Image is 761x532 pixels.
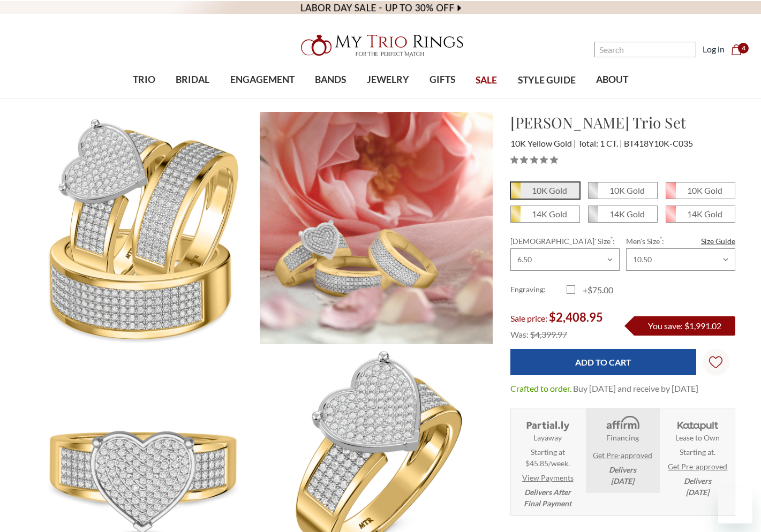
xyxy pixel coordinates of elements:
[139,97,149,98] button: submenu toggle
[661,408,735,504] li: Katapult
[123,63,165,97] a: TRIO
[606,432,639,443] strong: Financing
[510,235,620,247] label: [DEMOGRAPHIC_DATA]' Size :
[680,446,715,458] span: Starting at .
[686,488,709,497] span: [DATE]
[573,382,698,395] dd: Buy [DATE] and receive by [DATE]
[325,97,336,98] button: submenu toggle
[257,97,268,98] button: submenu toggle
[510,284,567,297] label: Engraving:
[510,382,571,395] dt: Crafted to order.
[260,112,492,345] img: Photo of Valentina 1 ct tw. Diamond Heart Cluster Trio Set 10K Yellow Gold [BT418Y-C035]
[666,183,735,199] span: 10K Rose Gold
[511,408,585,515] li: Layaway
[26,112,259,344] img: Photo of Valentina 1 ct tw. Diamond Heart Cluster Trio Set 10K Yellow Gold [BT418Y-C035]
[648,321,721,331] span: You save: $1,991.02
[510,138,576,148] span: 10K Yellow Gold
[507,63,585,98] a: STYLE GUIDE
[430,73,455,87] span: GIFTS
[589,206,657,222] span: 14K White Gold
[687,209,722,219] em: 14K Gold
[674,415,721,432] img: Katapult
[666,206,735,222] span: 14K Rose Gold
[701,235,735,247] a: Size Guide
[609,464,636,487] em: Delivers
[165,63,220,97] a: BRIDAL
[738,43,749,54] span: 4
[220,63,305,97] a: ENGAGEMENT
[675,432,720,443] strong: Lease to Own
[589,183,657,199] span: 10K White Gold
[668,461,727,472] a: Get Pre-approved
[611,476,634,485] span: [DATE]
[437,97,448,98] button: submenu toggle
[530,329,567,339] span: $4,399.97
[599,415,646,432] img: Affirm
[609,185,645,195] em: 10K Gold
[567,284,623,297] label: +$75.00
[230,73,295,87] span: ENGAGEMENT
[295,28,466,63] img: My Trio Rings
[221,28,540,63] a: My Trio Rings
[176,73,209,87] span: BRIDAL
[356,63,419,97] a: JEWELRY
[532,209,567,219] em: 14K Gold
[578,138,622,148] span: Total: 1 CT.
[586,408,660,493] li: Affirm
[305,63,356,97] a: BANDS
[609,209,645,219] em: 14K Gold
[511,206,579,222] span: 14K Yellow Gold
[709,322,722,402] svg: Wish Lists
[510,313,547,323] span: Sale price:
[382,97,393,98] button: submenu toggle
[518,73,576,87] span: STYLE GUIDE
[315,73,346,87] span: BANDS
[510,329,529,339] span: Was:
[703,43,725,56] a: Log in
[510,111,735,134] h1: [PERSON_NAME] Trio Set
[419,63,465,97] a: GIFTS
[511,183,579,199] span: 10K Yellow Gold
[476,73,497,87] span: SALE
[510,349,696,375] input: Add to Cart
[524,415,571,432] img: Layaway
[703,349,729,376] a: Wish Lists
[687,185,722,195] em: 10K Gold
[533,432,562,443] strong: Layaway
[594,42,696,57] input: Search and use arrows or TAB to navigate results
[522,472,574,483] a: View Payments
[532,185,567,195] em: 10K Gold
[593,450,652,461] a: Get Pre-approved
[684,475,711,498] em: Delivers
[626,235,735,247] label: Men's Size :
[525,446,570,469] span: Starting at $45.85/week.
[133,73,155,87] span: TRIO
[731,44,742,55] svg: cart.cart_preview
[718,489,752,523] iframe: Button to launch messaging window
[187,97,198,98] button: submenu toggle
[624,138,693,148] span: BT418Y10K-C035
[549,310,603,324] span: $2,408.95
[465,63,507,98] a: SALE
[731,43,748,56] a: Cart with 0 items
[367,73,409,87] span: JEWELRY
[524,487,571,509] em: Delivers After Final Payment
